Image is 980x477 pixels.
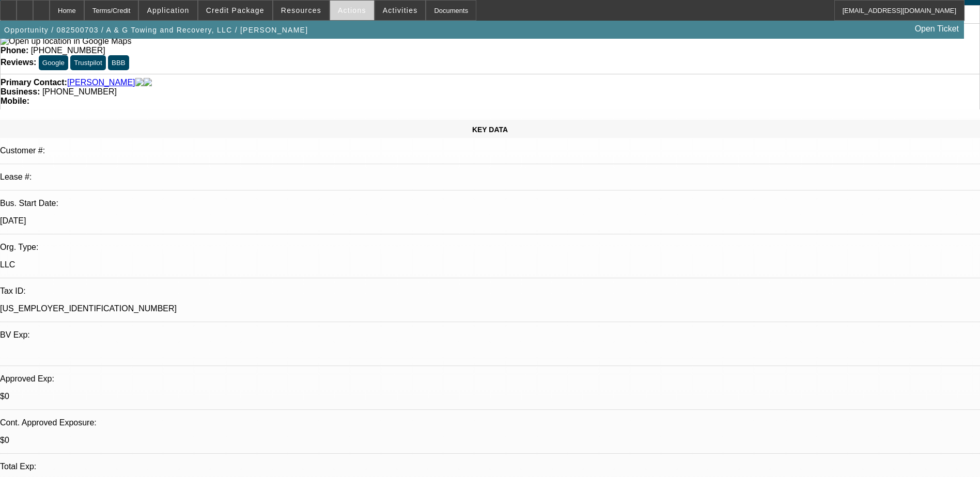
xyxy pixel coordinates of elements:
button: Activities [375,1,426,20]
span: Application [147,6,189,14]
strong: Primary Contact: [1,78,67,87]
span: [PHONE_NUMBER] [31,46,105,55]
button: BBB [108,55,129,70]
button: Actions [330,1,374,20]
img: facebook-icon.png [135,78,144,87]
a: Open Ticket [911,20,963,38]
span: Credit Package [206,6,265,14]
a: [PERSON_NAME] [67,78,135,87]
strong: Phone: [1,46,28,55]
button: Resources [273,1,329,20]
span: [PHONE_NUMBER] [42,87,117,96]
span: Actions [338,6,366,14]
span: Resources [281,6,321,14]
strong: Reviews: [1,58,36,67]
strong: Mobile: [1,97,29,105]
button: Credit Package [198,1,272,20]
span: Opportunity / 082500703 / A & G Towing and Recovery, LLC / [PERSON_NAME] [4,26,308,34]
span: KEY DATA [472,125,508,134]
span: Activities [383,6,418,14]
strong: Business: [1,87,40,96]
img: linkedin-icon.png [144,78,152,87]
a: View Google Maps [1,37,131,45]
button: Trustpilot [70,55,105,70]
button: Google [39,55,68,70]
button: Application [139,1,197,20]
